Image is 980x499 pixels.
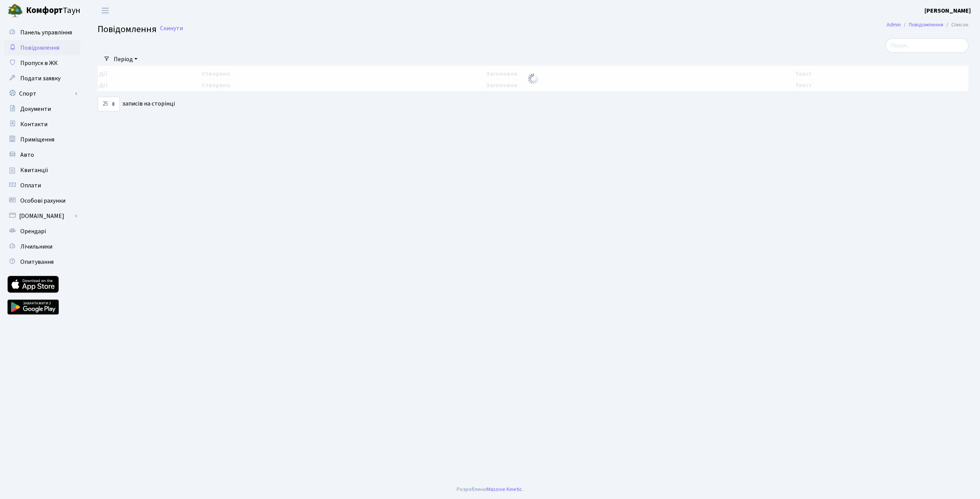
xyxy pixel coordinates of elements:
img: logo.png [8,3,23,18]
span: Документи [20,105,51,113]
span: Пропуск в ЖК [20,59,58,67]
span: Лічильники [20,242,52,251]
span: Приміщення [20,135,54,144]
span: Таун [26,4,80,17]
a: Massive Kinetic [487,485,522,493]
span: Контакти [20,120,47,128]
a: Пропуск в ЖК [4,55,80,71]
button: Переключити навігацію [96,4,115,17]
img: Обробка... [527,73,539,85]
a: [DOMAIN_NAME] [4,208,80,224]
span: Повідомлення [20,44,59,52]
span: Особові рахунки [20,197,65,205]
a: Скинути [160,25,183,32]
a: Подати заявку [4,71,80,86]
a: Повідомлення [4,40,80,55]
a: Авто [4,147,80,163]
a: Оплати [4,178,80,193]
span: Повідомлення [98,23,157,36]
a: Опитування [4,254,80,270]
a: Період [111,53,140,66]
span: Авто [20,151,34,159]
a: Орендарі [4,224,80,239]
a: Спорт [4,86,80,101]
input: Пошук... [885,38,969,53]
div: Розроблено . [457,485,523,494]
span: Подати заявку [20,74,60,83]
span: Орендарі [20,227,46,236]
a: Admin [887,21,901,29]
a: Контакти [4,117,80,132]
a: Квитанції [4,163,80,178]
a: Документи [4,101,80,117]
a: Повідомлення [909,21,943,29]
a: Панель управління [4,25,80,40]
span: Опитування [20,258,54,266]
a: [PERSON_NAME] [924,6,971,15]
span: Панель управління [20,28,72,37]
nav: breadcrumb [875,17,980,33]
span: Оплати [20,181,41,190]
span: Квитанції [20,166,48,174]
a: Особові рахунки [4,193,80,208]
b: [PERSON_NAME] [924,7,971,15]
label: записів на сторінці [98,97,175,111]
a: Приміщення [4,132,80,147]
li: Список [943,21,969,29]
a: Лічильники [4,239,80,254]
b: Комфорт [26,4,63,16]
select: записів на сторінці [98,97,120,111]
